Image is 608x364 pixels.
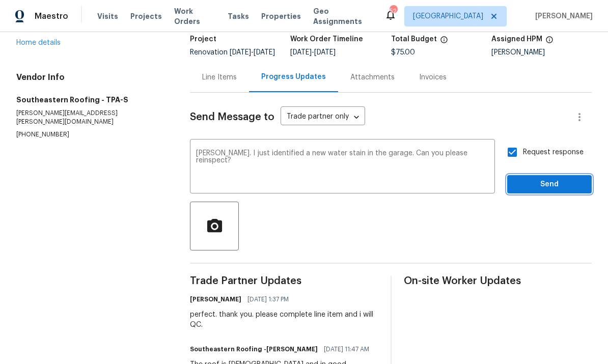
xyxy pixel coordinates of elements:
h5: Assigned HPM [491,36,542,43]
h5: Total Budget [391,36,437,43]
span: Trade Partner Updates [190,276,378,286]
p: [PERSON_NAME][EMAIL_ADDRESS][PERSON_NAME][DOMAIN_NAME] [16,109,165,126]
span: The hpm assigned to this work order. [545,36,554,49]
div: perfect. thank you. please complete line item and i will QC. [190,310,378,330]
span: Send [515,178,584,191]
span: Request response [523,147,584,158]
span: Geo Assignments [313,6,372,26]
span: [DATE] [254,49,275,56]
span: On-site Worker Updates [404,276,592,286]
span: Tasks [228,13,249,20]
button: Send [507,175,592,194]
span: [DATE] [290,49,312,56]
textarea: [PERSON_NAME]. I just identified a new water stain in the garage. Can you please reinspect? [196,150,489,185]
span: Maestro [35,11,68,21]
h5: Southeastern Roofing - TPA-S [16,95,165,105]
h5: Project [190,36,216,43]
span: - [290,49,336,56]
a: Home details [16,39,61,46]
span: $75.00 [391,49,415,56]
div: Invoices [419,72,447,82]
div: Progress Updates [261,72,326,82]
span: [DATE] 1:37 PM [247,294,289,304]
span: - [230,49,275,56]
div: 52 [390,6,397,16]
span: The total cost of line items that have been proposed by Opendoor. This sum includes line items th... [440,36,448,49]
span: Projects [130,11,162,21]
span: Properties [261,11,301,21]
span: [PERSON_NAME] [531,11,593,21]
div: [PERSON_NAME] [491,49,592,56]
span: [DATE] 11:47 AM [324,344,369,354]
div: Trade partner only [281,109,365,126]
div: Attachments [350,72,395,82]
h6: [PERSON_NAME] [190,294,241,304]
span: [DATE] [314,49,336,56]
h5: Work Order Timeline [290,36,363,43]
h6: Southeastern Roofing -[PERSON_NAME] [190,344,318,354]
span: [GEOGRAPHIC_DATA] [413,11,483,21]
div: Line Items [202,72,237,82]
span: Renovation [190,49,275,56]
span: Visits [97,11,118,21]
span: Send Message to [190,112,274,122]
h4: Vendor Info [16,72,165,82]
span: Work Orders [174,6,215,26]
span: [DATE] [230,49,251,56]
p: [PHONE_NUMBER] [16,130,165,139]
